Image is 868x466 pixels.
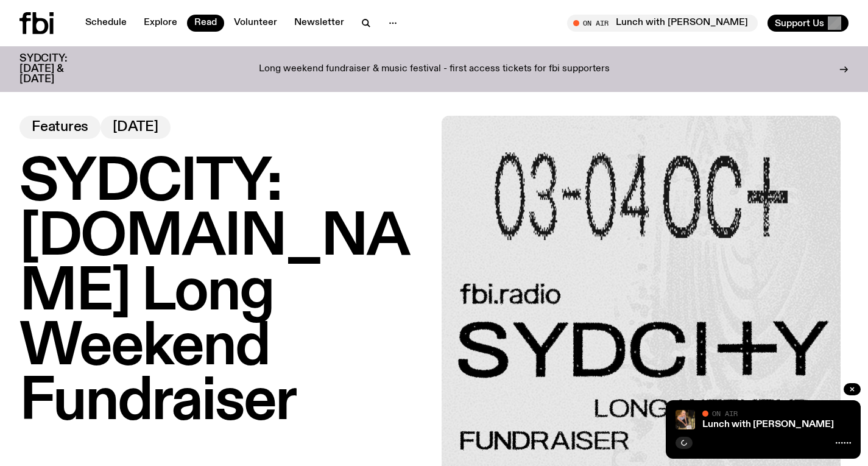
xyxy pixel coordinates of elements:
[676,410,695,429] img: SLC lunch cover
[702,420,834,429] a: Lunch with [PERSON_NAME]
[775,18,824,29] span: Support Us
[287,15,351,32] a: Newsletter
[32,121,88,134] span: Features
[19,156,427,430] h1: SYDCITY: [DOMAIN_NAME] Long Weekend Fundraiser
[767,15,849,32] button: Support Us
[113,121,158,134] span: [DATE]
[136,15,185,32] a: Explore
[19,54,97,85] h3: SYDCITY: [DATE] & [DATE]
[227,15,284,32] a: Volunteer
[712,409,738,417] span: On Air
[78,15,134,32] a: Schedule
[187,15,224,32] a: Read
[259,64,610,75] p: Long weekend fundraiser & music festival - first access tickets for fbi supporters
[567,15,758,32] button: On AirLunch with [PERSON_NAME]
